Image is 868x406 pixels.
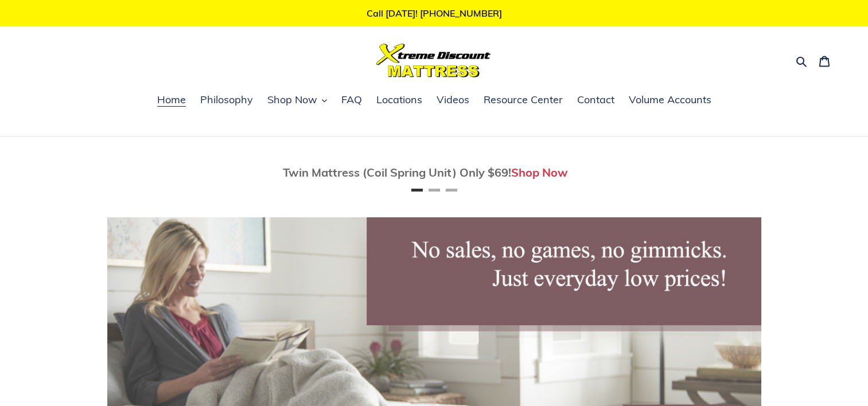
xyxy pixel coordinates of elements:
[157,93,186,107] span: Home
[511,165,568,179] a: Shop Now
[151,92,192,109] a: Home
[336,92,368,109] a: FAQ
[623,92,717,109] a: Volume Accounts
[446,189,457,192] button: Page 3
[376,93,422,107] span: Locations
[376,44,491,77] img: Xtreme Discount Mattress
[200,93,253,107] span: Philosophy
[577,93,614,107] span: Contact
[629,93,711,107] span: Volume Accounts
[478,92,569,109] a: Resource Center
[262,92,333,109] button: Shop Now
[431,92,475,109] a: Videos
[371,92,428,109] a: Locations
[341,93,362,107] span: FAQ
[437,93,469,107] span: Videos
[267,93,317,107] span: Shop Now
[283,165,511,179] span: Twin Mattress (Coil Spring Unit) Only $69!
[194,92,259,109] a: Philosophy
[484,93,563,107] span: Resource Center
[411,189,423,192] button: Page 1
[429,189,440,192] button: Page 2
[571,92,620,109] a: Contact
